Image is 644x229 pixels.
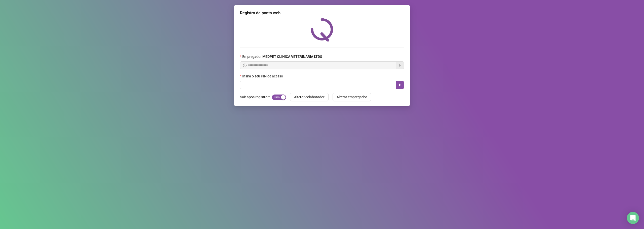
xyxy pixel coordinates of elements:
[337,94,367,100] span: Alterar empregador
[311,18,333,41] img: QRPoint
[240,73,286,79] label: Insira o seu PIN de acesso
[398,83,402,87] span: caret-right
[240,93,272,101] label: Sair após registrar
[242,54,322,59] span: Empregador :
[243,64,247,67] span: info-circle
[290,93,329,101] button: Alterar colaborador
[262,55,322,59] strong: MEDPET CLINICA VETERINARIA LTDS
[240,10,404,16] div: Registro de ponto web
[627,212,639,224] div: Open Intercom Messenger
[294,94,325,100] span: Alterar colaborador
[333,93,371,101] button: Alterar empregador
